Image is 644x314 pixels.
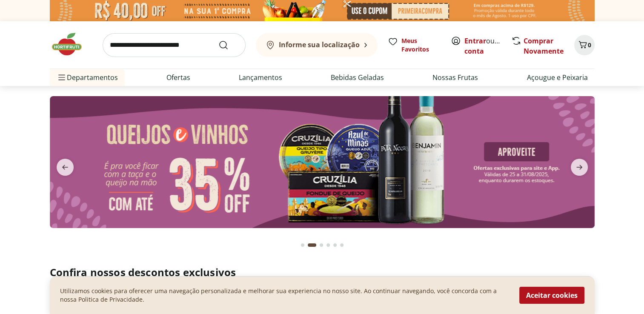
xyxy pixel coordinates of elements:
[388,37,441,54] a: Meus Favoritos
[332,235,338,255] button: Go to page 5 from fs-carousel
[432,72,478,83] a: Nossas Frutas
[464,36,502,56] span: ou
[279,40,360,49] b: Informe sua localização
[564,159,595,176] button: next
[401,37,441,54] span: Meus Favoritos
[50,265,595,279] h2: Confira nossos descontos exclusivos
[239,72,282,83] a: Lançamentos
[50,31,92,57] img: Hortifruti
[57,67,67,88] button: Menu
[166,72,190,83] a: Ofertas
[218,40,239,50] button: Submit Search
[464,36,486,46] a: Entrar
[331,72,384,83] a: Bebidas Geladas
[256,33,378,57] button: Informe sua localização
[338,235,345,255] button: Go to page 6 from fs-carousel
[50,159,80,176] button: previous
[57,67,118,88] span: Departamentos
[527,72,587,83] a: Açougue e Peixaria
[49,96,594,228] img: queijos e vinhos
[306,235,318,255] button: Current page from fs-carousel
[60,287,509,304] p: Utilizamos cookies para oferecer uma navegação personalizada e melhorar sua experiencia no nosso ...
[299,235,306,255] button: Go to page 1 from fs-carousel
[524,36,564,56] a: Comprar Novamente
[103,33,246,57] input: search
[325,235,332,255] button: Go to page 4 from fs-carousel
[318,235,325,255] button: Go to page 3 from fs-carousel
[519,287,584,304] button: Aceitar cookies
[588,41,591,49] span: 0
[464,36,511,56] a: Criar conta
[574,35,595,55] button: Carrinho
